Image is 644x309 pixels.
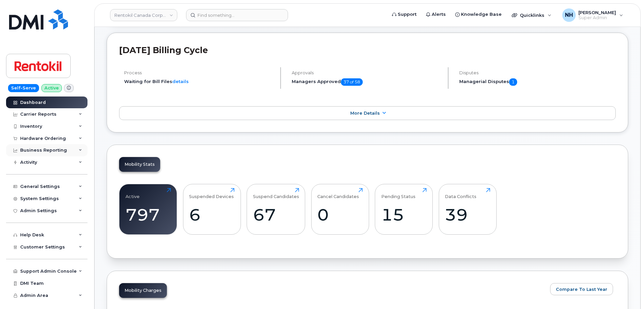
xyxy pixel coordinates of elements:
[119,45,616,55] h2: [DATE] Billing Cycle
[126,188,171,231] a: Active797
[507,8,556,22] div: Quicklinks
[421,8,451,21] a: Alerts
[578,10,616,15] span: [PERSON_NAME]
[381,188,427,231] a: Pending Status15
[565,11,573,19] span: NH
[292,70,442,75] h4: Approvals
[445,188,476,199] div: Data Conflicts
[317,205,363,225] div: 0
[550,283,613,295] button: Compare To Last Year
[350,111,380,116] span: More Details
[459,78,616,86] h5: Managerial Disputes
[381,205,427,225] div: 15
[186,9,288,21] input: Find something...
[451,8,506,21] a: Knowledge Base
[126,188,140,199] div: Active
[253,205,299,225] div: 67
[398,11,417,18] span: Support
[317,188,363,231] a: Cancel Candidates0
[461,11,502,18] span: Knowledge Base
[432,11,446,18] span: Alerts
[124,78,275,85] li: Waiting for Bill Files
[110,9,177,21] a: Rentokil Canada Corporate
[381,188,416,199] div: Pending Status
[126,205,171,225] div: 797
[189,205,235,225] div: 6
[189,188,234,199] div: Suspended Devices
[172,79,189,84] a: details
[189,188,235,231] a: Suspended Devices6
[253,188,299,231] a: Suspend Candidates67
[445,205,490,225] div: 39
[445,188,490,231] a: Data Conflicts39
[578,15,616,21] span: Super Admin
[253,188,299,199] div: Suspend Candidates
[317,188,359,199] div: Cancel Candidates
[459,70,616,75] h4: Disputes
[341,78,363,86] span: 37 of 58
[558,8,628,22] div: Nicholas Hayden
[387,8,421,21] a: Support
[509,78,517,86] span: 1
[124,70,275,75] h4: Process
[556,286,607,293] span: Compare To Last Year
[520,12,544,18] span: Quicklinks
[292,78,442,86] h5: Managers Approved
